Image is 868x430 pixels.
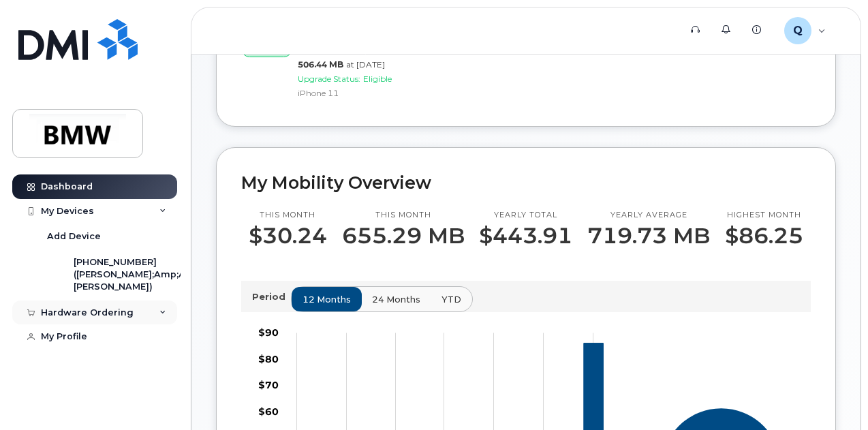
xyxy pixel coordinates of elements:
p: This month [342,210,465,221]
span: 506.44 MB [298,59,343,70]
p: Yearly average [587,210,710,221]
p: 719.73 MB [587,224,710,248]
p: Yearly total [479,210,572,221]
p: Period [252,290,291,303]
span: Eligible [363,74,392,84]
p: 655.29 MB [342,224,465,248]
p: $443.91 [479,224,572,248]
tspan: $90 [258,326,279,339]
tspan: $70 [258,380,279,392]
span: Upgrade Status: [298,74,360,84]
p: $30.24 [249,224,327,248]
p: $86.25 [725,224,803,248]
p: This month [249,210,327,221]
div: Q457365 [775,17,835,44]
span: Q [793,22,803,39]
tspan: $80 [258,353,279,365]
h2: My Mobility Overview [241,172,811,193]
tspan: $60 [258,405,279,418]
p: Highest month [725,210,803,221]
iframe: Messenger Launcher [809,371,858,420]
div: iPhone 11 [298,87,418,99]
span: YTD [441,293,461,306]
span: 24 months [372,293,420,306]
span: at [DATE] [346,59,385,70]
